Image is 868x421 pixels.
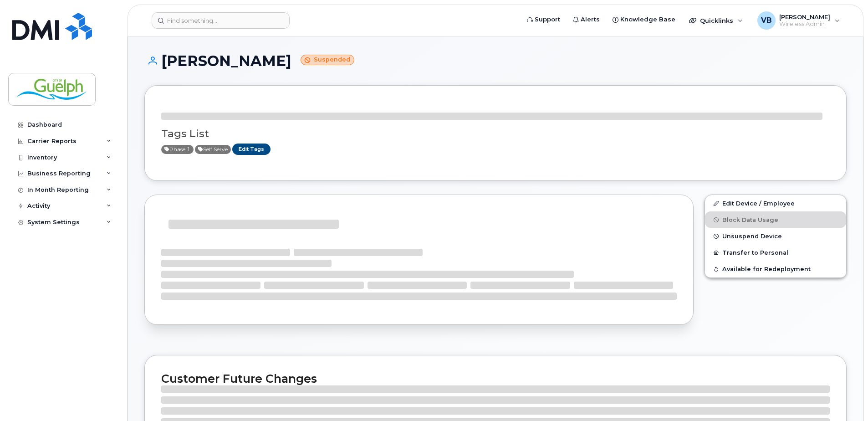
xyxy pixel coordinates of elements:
button: Block Data Usage [705,211,846,228]
span: Unsuspend Device [722,233,782,240]
button: Available for Redeployment [705,261,846,277]
a: Edit Device / Employee [705,195,846,211]
span: Active [161,145,194,154]
h2: Customer Future Changes [161,372,830,385]
span: Active [195,145,231,154]
h1: [PERSON_NAME] [144,53,847,69]
a: Edit Tags [232,144,271,155]
span: Available for Redeployment [722,266,811,272]
button: Unsuspend Device [705,228,846,244]
button: Transfer to Personal [705,244,846,261]
small: Suspended [301,55,354,65]
h3: Tags List [161,128,830,139]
